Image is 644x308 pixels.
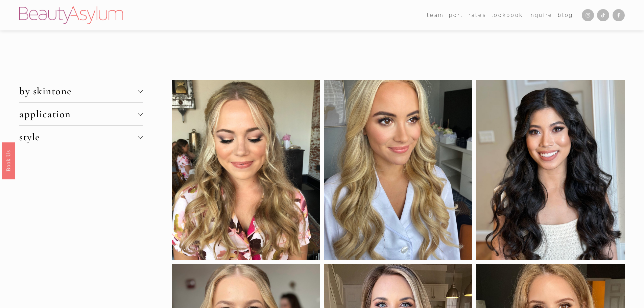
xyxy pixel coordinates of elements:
button: style [19,126,142,148]
a: port [449,10,463,20]
button: by skintone [19,80,142,102]
img: Beauty Asylum | Bridal Hair &amp; Makeup Charlotte &amp; Atlanta [19,6,123,24]
a: Inquire [528,10,553,20]
a: Lookbook [492,10,523,20]
a: Blog [558,10,573,20]
a: Rates [469,10,486,20]
a: Book Us [2,142,15,179]
a: Instagram [582,9,594,21]
a: folder dropdown [427,10,444,20]
a: TikTok [597,9,609,21]
button: application [19,103,142,125]
a: Facebook [613,9,625,21]
span: application [19,108,138,120]
span: style [19,131,138,143]
span: team [427,11,444,20]
span: by skintone [19,85,138,97]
